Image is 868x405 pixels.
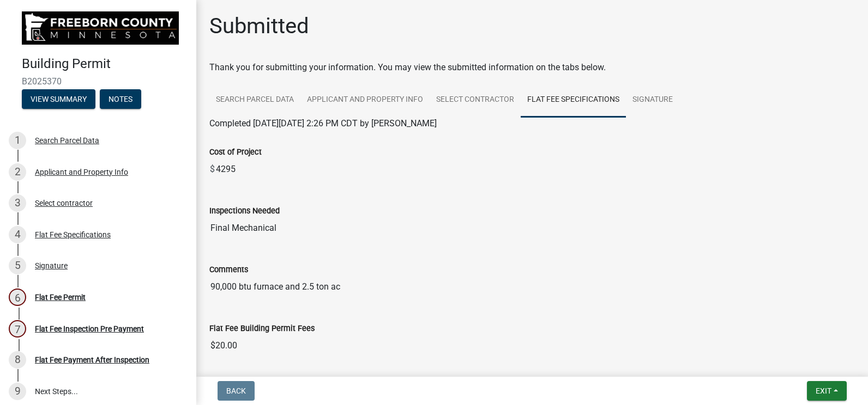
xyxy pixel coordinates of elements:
div: 9 [9,383,26,400]
a: Search Parcel Data [209,83,300,118]
span: Exit [816,386,831,395]
span: Back [226,386,246,395]
div: Signature [35,262,68,269]
label: Comments [209,266,248,274]
div: 4 [9,226,26,243]
div: Flat Fee Payment After Inspection [35,356,149,364]
span: B2025370 [22,76,174,87]
button: Notes [100,89,141,109]
div: 1 [9,132,26,149]
div: Applicant and Property Info [35,168,128,176]
h4: Building Permit [22,56,188,72]
a: Applicant and Property Info [300,83,430,118]
a: Signature [626,83,679,118]
span: $ [209,158,215,180]
button: View Summary [22,89,95,109]
div: 8 [9,351,26,369]
div: Search Parcel Data [35,137,99,144]
h1: Submitted [209,13,309,39]
span: Completed [DATE][DATE] 2:26 PM CDT by [PERSON_NAME] [209,118,437,128]
div: 5 [9,257,26,274]
div: 3 [9,194,26,212]
wm-modal-confirm: Notes [100,95,141,104]
label: Flat Fee Building Permit Fees [209,325,315,333]
wm-modal-confirm: Summary [22,95,95,104]
a: Select contractor [430,83,521,118]
div: 7 [9,320,26,337]
label: Inspections Needed [209,207,280,215]
label: Cost of Project [209,149,262,156]
div: Flat Fee Permit [35,293,86,301]
div: Flat Fee Inspection Pre Payment [35,325,144,333]
img: Freeborn County, Minnesota [22,11,179,45]
div: 2 [9,163,26,181]
button: Back [218,381,255,401]
div: Flat Fee Specifications [35,231,111,238]
button: Exit [807,381,847,401]
div: Select contractor [35,199,93,207]
div: 6 [9,289,26,306]
a: Flat Fee Specifications [521,83,626,118]
div: Thank you for submitting your information. You may view the submitted information on the tabs below. [209,61,855,74]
